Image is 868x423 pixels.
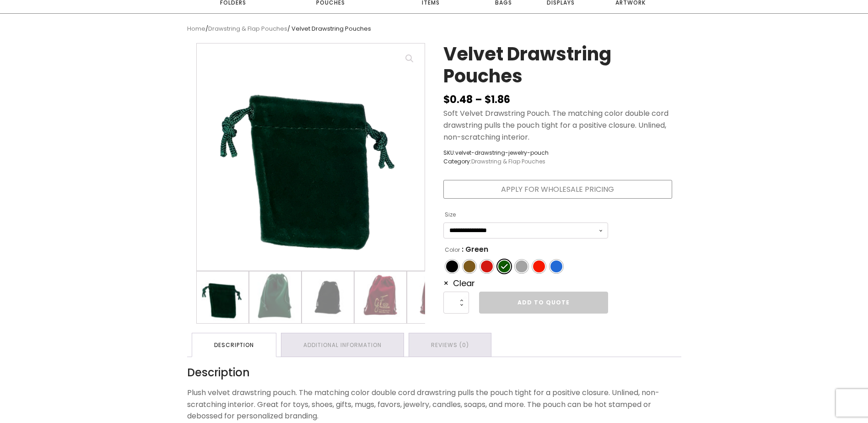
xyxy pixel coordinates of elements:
img: Medium size velvet burgundy drawstring pouch. [407,271,459,323]
a: Drawstring & Flap Pouches [208,24,287,33]
span: $ [443,92,450,107]
li: Burgundy [480,260,494,273]
a: Description [192,333,276,357]
span: – [475,92,482,107]
li: Black [445,260,459,273]
span: SKU: [443,148,549,157]
img: Medium size green velvet drawstring bag. [249,271,301,323]
a: View full-screen image gallery [401,50,418,67]
h1: Velvet Drawstring Pouches [443,43,672,92]
a: Clear options [443,277,475,289]
img: Medium size velvet burgundy drawstring pouch with gold foil logo. [355,271,406,323]
a: Apply for Wholesale Pricing [443,180,672,199]
a: Reviews (0) [409,333,491,357]
a: Add to Quote [479,292,608,314]
a: Additional information [281,333,404,357]
img: Small green velvet drawstring pouch. [197,271,248,323]
li: Green [497,260,511,273]
ul: Color [443,258,608,275]
li: Royal Blue [550,260,563,273]
p: Plush velvet drawstring pouch. The matching color double cord drawstring pulls the pouch tight fo... [187,387,681,422]
h2: Description [187,366,681,380]
p: Soft Velvet Drawstring Pouch. The matching color double cord drawstring pulls the pouch tight for... [443,108,672,143]
input: Product quantity [443,292,469,314]
img: Medium size black velvet jewelry pouch. [302,271,354,323]
span: Category: [443,157,549,166]
span: velvet-drawstring-jewelry-pouch [455,149,549,157]
label: Size [445,207,456,222]
a: Drawstring & Flap Pouches [471,157,545,165]
li: Brown [463,260,476,273]
label: Color [445,243,460,257]
bdi: 0.48 [443,92,473,107]
bdi: 1.86 [485,92,510,107]
li: Red [532,260,546,273]
span: $ [485,92,491,107]
li: Grey [515,260,528,273]
a: Home [187,24,205,33]
span: : Green [462,242,488,257]
nav: Breadcrumb [187,24,681,34]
